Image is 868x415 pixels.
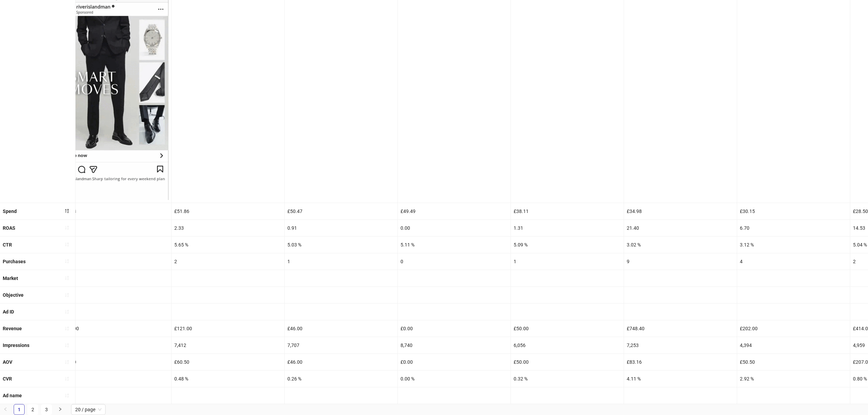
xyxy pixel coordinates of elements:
div: 0.26 % [285,371,397,387]
b: Market [3,276,18,281]
div: £748.40 [624,320,737,337]
div: £34.98 [624,203,737,219]
div: £30.15 [737,203,850,219]
div: £0.00 [398,354,511,370]
div: 1 [285,253,397,270]
div: 3.12 % [737,237,850,253]
div: £71.13 [58,203,171,219]
div: £49.49 [398,203,511,219]
div: 5.09 % [511,237,624,253]
span: sort-ascending [65,309,69,314]
div: 21.40 [624,220,737,236]
span: sort-ascending [65,225,69,230]
div: £38.11 [511,203,624,219]
span: sort-ascending [65,326,69,331]
div: £60.50 [172,354,284,370]
div: 0.00 % [398,371,511,387]
div: 4.11 % [624,371,737,387]
span: sort-ascending [65,376,69,381]
b: Ad name [3,393,22,398]
div: 2.33 [172,220,284,236]
div: 1.31 [511,220,624,236]
div: £121.00 [172,320,284,337]
div: £46.00 [285,354,397,370]
span: sort-ascending [65,276,69,280]
span: sort-ascending [65,343,69,348]
b: ROAS [3,225,15,231]
div: 0.00 [398,220,511,236]
div: 5.03 % [285,237,397,253]
span: sort-ascending [65,393,69,398]
div: 0 [398,253,511,270]
div: 2 [172,253,284,270]
div: 9 [624,253,737,270]
div: 2.92 % [737,371,850,387]
a: 3 [41,404,52,415]
div: 1 [511,253,624,270]
div: Page Size [71,404,106,415]
span: 20 / page [75,404,101,415]
li: Next Page [55,404,66,415]
div: 7,253 [624,337,737,353]
div: £100.00 [58,320,171,337]
div: 1.81 % [58,237,171,253]
span: right [58,407,62,411]
b: Objective [3,292,24,298]
div: 3.02 % [624,237,737,253]
li: 2 [27,404,38,415]
div: 4 [737,253,850,270]
div: 7,412 [172,337,284,353]
div: £202.00 [737,320,850,337]
div: 4,394 [737,337,850,353]
div: £0.00 [398,320,511,337]
span: sort-descending [65,209,69,213]
div: 5.65 % [172,237,284,253]
div: 8,740 [398,337,511,353]
div: 6.70 [737,220,850,236]
div: 0.32 % [511,371,624,387]
span: sort-ascending [65,242,69,247]
b: Purchases [3,259,26,264]
div: £51.86 [172,203,284,219]
b: Spend [3,209,17,214]
div: 2 [58,253,171,270]
div: £50.00 [511,320,624,337]
div: 0.48 % [172,371,284,387]
b: CVR [3,376,12,381]
a: 2 [28,404,38,415]
b: Revenue [3,326,22,331]
span: sort-ascending [65,360,69,364]
div: £50.47 [285,203,397,219]
div: £50.00 [58,354,171,370]
div: 0.91 [285,220,397,236]
div: £50.00 [511,354,624,370]
span: sort-ascending [65,293,69,297]
span: sort-ascending [65,259,69,264]
div: 6,056 [511,337,624,353]
div: £83.16 [624,354,737,370]
b: Ad ID [3,309,14,314]
div: 8,746 [58,337,171,353]
b: CTR [3,242,12,247]
a: 1 [14,404,24,415]
div: 1.27 % [58,371,171,387]
div: 5.11 % [398,237,511,253]
button: right [55,404,66,415]
b: Impressions [3,343,29,348]
div: 7,707 [285,337,397,353]
div: £50.50 [737,354,850,370]
span: left [3,407,8,411]
div: 1.41 [58,220,171,236]
li: 1 [14,404,25,415]
li: 3 [41,404,52,415]
b: AOV [3,359,12,365]
div: £46.00 [285,320,397,337]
